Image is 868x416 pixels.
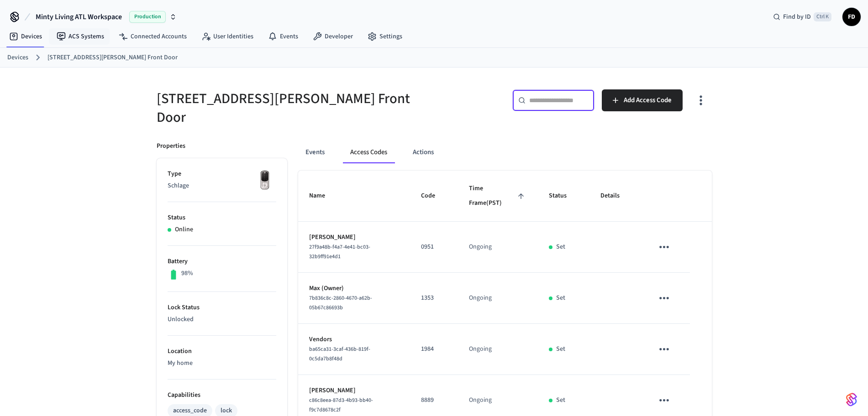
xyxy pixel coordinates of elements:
[814,12,831,21] span: Ctrl K
[602,89,683,111] button: Add Access Code
[253,169,276,192] img: Yale Assure Touchscreen Wifi Smart Lock, Satin Nickel, Front
[305,28,360,45] a: Developer
[168,303,276,312] p: Lock Status
[309,189,337,203] span: Name
[111,28,194,45] a: Connected Accounts
[309,345,370,363] span: ba65ca31-3caf-436b-819f-0c5da7b8f48d
[556,395,565,405] p: Set
[168,315,276,324] p: Unlocked
[458,273,538,324] td: Ongoing
[175,225,193,234] p: Online
[36,11,122,22] span: Minty Living ATL Workspace
[168,169,276,179] p: Type
[168,181,276,191] p: Schlage
[168,213,276,223] p: Status
[157,89,429,127] h5: [STREET_ADDRESS][PERSON_NAME] Front Door
[600,189,631,203] span: Details
[173,406,207,416] div: access_code
[421,189,447,203] span: Code
[549,189,579,203] span: Status
[421,242,447,252] p: 0951
[168,257,276,266] p: Battery
[309,233,400,242] p: [PERSON_NAME]
[458,324,538,375] td: Ongoing
[421,293,447,303] p: 1353
[469,182,527,210] span: Time Frame(PST)
[309,284,400,293] p: Max (Owner)
[458,222,538,273] td: Ongoing
[7,53,28,62] a: Devices
[309,335,400,344] p: Vendors
[168,347,276,356] p: Location
[421,395,447,405] p: 8889
[181,269,193,278] p: 98%
[2,28,49,45] a: Devices
[343,141,395,163] button: Access Codes
[783,12,811,21] span: Find by ID
[47,53,178,62] a: [STREET_ADDRESS][PERSON_NAME] Front Door
[843,9,860,25] span: FD
[168,390,276,400] p: Capabilities
[261,28,305,45] a: Events
[194,28,261,45] a: User Identities
[556,344,565,354] p: Set
[766,9,839,25] div: Find by IDCtrl K
[556,293,565,303] p: Set
[360,28,410,45] a: Settings
[309,396,373,414] span: c86c8eea-87d3-4b93-bb40-f9c7d8678c2f
[842,8,861,26] button: FD
[49,28,111,45] a: ACS Systems
[157,141,185,151] p: Properties
[309,294,372,312] span: 7b836c8c-2860-4670-a62b-05b67c86693b
[309,386,400,395] p: [PERSON_NAME]
[556,242,565,252] p: Set
[129,11,166,23] span: Production
[846,392,857,407] img: SeamLogoGradient.69752ec5.svg
[298,141,332,163] button: Events
[298,141,712,163] div: ant example
[168,359,276,368] p: My home
[221,406,232,416] div: lock
[421,344,447,354] p: 1984
[624,94,672,106] span: Add Access Code
[405,141,441,163] button: Actions
[309,243,370,260] span: 27f9a48b-f4a7-4e41-bc03-32b9ff91e4d1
